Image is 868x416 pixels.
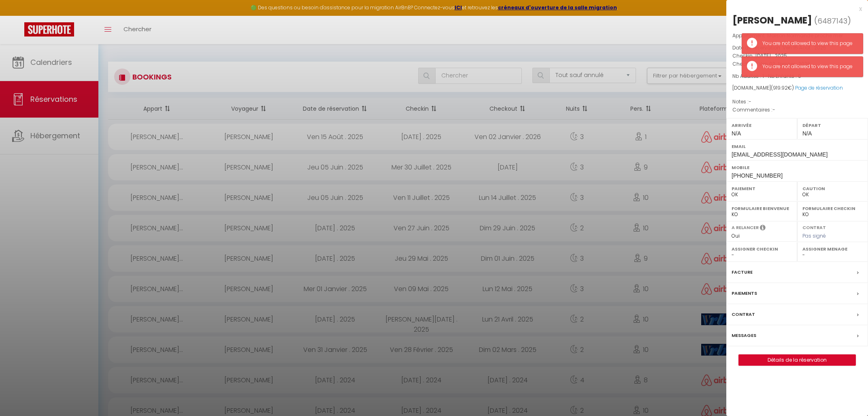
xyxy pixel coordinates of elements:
[732,44,862,52] p: Date de réservation :
[762,63,855,71] div: You are not allowed to view this page
[732,184,792,193] label: Paiement
[795,84,843,91] a: Page de réservation
[732,73,801,79] span: Nb Adultes : 1 -
[732,245,792,253] label: Assigner Checkin
[6,3,31,28] button: Ouvrir le widget de chat LiveChat
[814,15,851,26] span: ( )
[767,32,843,39] span: Maison Normande proche mer
[732,84,862,92] div: [DOMAIN_NAME]
[817,16,847,26] span: 6487143
[732,32,862,40] p: Appartement :
[749,98,751,105] span: -
[802,130,812,137] span: N/A
[755,52,787,59] span: [DATE] . 2025
[802,245,863,253] label: Assigner Menage
[802,204,863,212] label: Formulaire Checkin
[732,268,753,277] label: Facture
[732,60,862,68] p: Checkout :
[732,106,862,114] p: Commentaires :
[732,142,863,150] label: Email
[739,355,855,365] a: Détails de la réservation
[771,84,794,91] span: ( €)
[802,224,826,229] label: Contrat
[732,121,792,129] label: Arrivée
[732,163,863,172] label: Mobile
[732,14,812,27] div: [PERSON_NAME]
[762,40,855,47] div: You are not allowed to view this page
[732,331,756,340] label: Messages
[726,4,862,14] div: x
[732,130,741,137] span: N/A
[772,106,775,113] span: -
[732,310,755,319] label: Contrat
[760,224,766,233] i: Sélectionner OUI si vous souhaiter envoyer les séquences de messages post-checkout
[768,73,801,79] span: Nb Enfants : 0
[732,151,828,158] span: [EMAIL_ADDRESS][DOMAIN_NAME]
[738,354,856,366] button: Détails de la réservation
[732,204,792,212] label: Formulaire Bienvenue
[802,184,863,193] label: Caution
[732,224,759,231] label: A relancer
[773,84,788,91] span: 919.92
[802,232,826,239] span: Pas signé
[732,98,862,106] p: Notes :
[732,172,783,179] span: [PHONE_NUMBER]
[732,289,757,298] label: Paiements
[802,121,863,129] label: Départ
[732,52,862,60] p: Checkin :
